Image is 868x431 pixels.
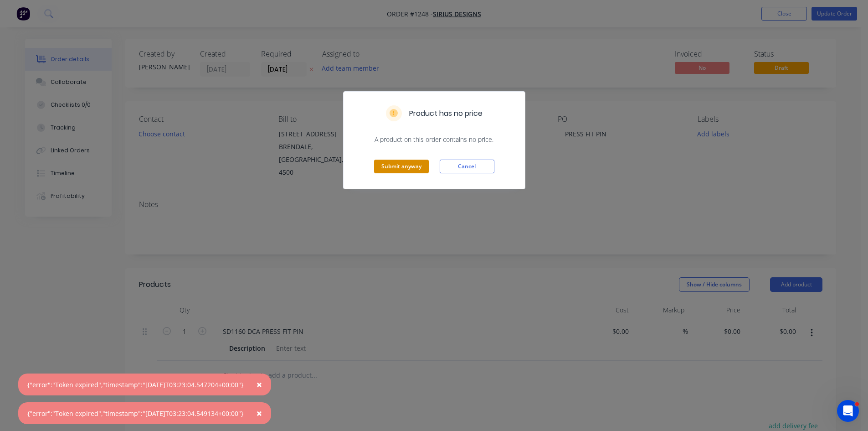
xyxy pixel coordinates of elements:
button: Close [247,402,271,424]
iframe: Intercom live chat [837,400,859,422]
button: Close [247,374,271,395]
span: A product on this order contains no price. [354,135,514,144]
span: × [257,378,262,391]
span: × [257,407,262,420]
div: {"error":"Token expired","timestamp":"[DATE]T03:23:04.549134+00:00"} [27,409,243,418]
h5: Product has no price [409,108,483,119]
button: Submit anyway [374,160,429,173]
button: Cancel [440,160,494,173]
div: {"error":"Token expired","timestamp":"[DATE]T03:23:04.547204+00:00"} [27,380,243,389]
